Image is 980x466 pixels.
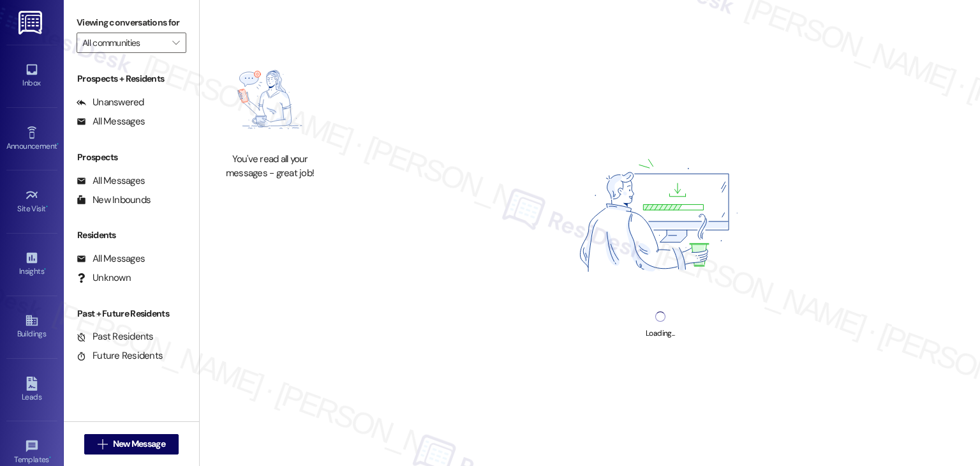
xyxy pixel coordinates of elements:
[49,453,51,462] span: •
[6,310,57,344] a: Buildings
[82,33,166,53] input: All communities
[98,439,107,449] i: 
[57,140,59,149] span: •
[19,11,45,34] img: ResiDesk Logo
[64,229,199,242] div: Residents
[77,330,154,343] div: Past Residents
[77,349,163,363] div: Future Residents
[77,174,145,188] div: All Messages
[214,153,326,180] div: You've read all your messages - great job!
[6,59,57,93] a: Inbox
[172,38,179,48] i: 
[84,434,179,455] button: New Message
[77,193,151,207] div: New Inbounds
[6,247,57,282] a: Insights •
[113,437,165,451] span: New Message
[6,184,57,219] a: Site Visit •
[77,271,131,285] div: Unknown
[6,373,57,407] a: Leads
[77,252,145,266] div: All Messages
[77,13,186,33] label: Viewing conversations for
[46,202,48,211] span: •
[646,327,674,340] div: Loading...
[77,115,145,128] div: All Messages
[64,307,199,320] div: Past + Future Residents
[214,53,326,146] img: empty-state
[44,265,46,274] span: •
[64,151,199,164] div: Prospects
[64,72,199,86] div: Prospects + Residents
[77,96,144,109] div: Unanswered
